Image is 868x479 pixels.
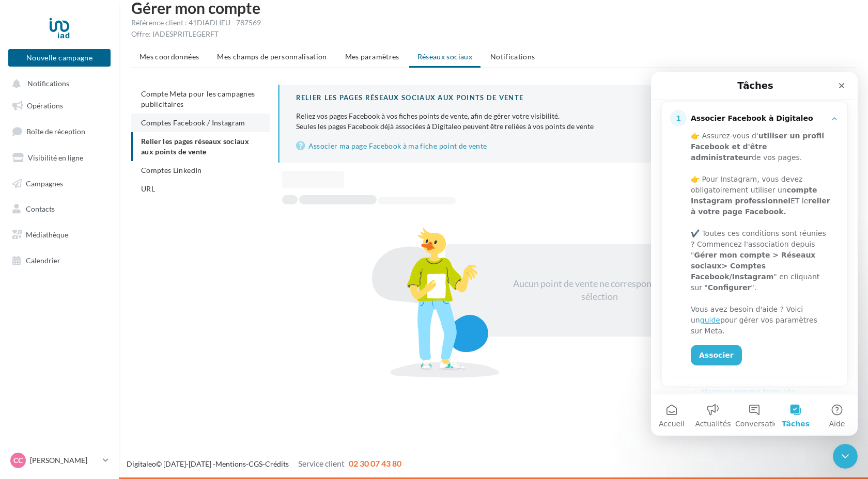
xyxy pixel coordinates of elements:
a: Contacts [6,198,113,220]
div: Relier les pages réseaux sociaux aux points de vente [296,93,839,103]
span: Mes coordonnées [139,52,199,61]
span: CC [13,455,23,466]
span: URL [141,184,155,193]
a: CGS [249,459,262,468]
a: Boîte de réception [6,120,113,142]
span: 02 30 07 43 80 [349,458,401,468]
span: Opérations [27,101,63,110]
a: Calendrier [6,250,113,272]
span: Boîte de réception [26,127,85,136]
span: Compte Meta pour les campagnes publicitaires [141,89,255,108]
a: Associer ma page Facebook à ma fiche point de vente [296,140,839,152]
a: Digitaleo [127,459,156,468]
a: Opérations [6,95,113,117]
a: Crédits [265,459,289,468]
div: Offre: IADESPRITLEGERFT [131,29,856,39]
a: Campagnes [6,173,113,195]
div: Référence client : 41DIADLIEU - 787569 [131,18,856,28]
span: Notifications [490,52,535,61]
a: Mentions [215,459,246,468]
span: Comptes Facebook / Instagram [141,118,245,127]
span: Calendrier [26,256,60,265]
span: Mes champs de personnalisation [217,52,327,61]
span: © [DATE]-[DATE] - - - [127,459,401,468]
span: Médiathèque [26,230,68,239]
p: [PERSON_NAME] [30,455,99,466]
iframe: Intercom live chat [651,72,858,436]
span: Campagnes [26,179,63,187]
span: Visibilité en ligne [28,153,83,162]
span: Contacts [26,204,55,213]
p: Seules les pages Facebook déjà associées à Digitaleo peuvent être reliées à vos points de vente [296,111,839,132]
a: CC [PERSON_NAME] [8,451,111,470]
span: Mes paramètres [345,52,399,61]
a: Médiathèque [6,224,113,246]
button: Nouvelle campagne [8,49,111,67]
span: Notifications [27,79,69,88]
div: Aucun point de vente ne correspond à votre sélection [511,277,689,304]
div: Reliez vos pages Facebook à vos fiches points de vente, afin de gérer votre visibilité. [296,111,839,121]
span: Comptes LinkedIn [141,166,202,174]
a: Visibilité en ligne [6,147,113,169]
iframe: Intercom live chat [833,444,858,469]
span: Service client [298,458,345,468]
